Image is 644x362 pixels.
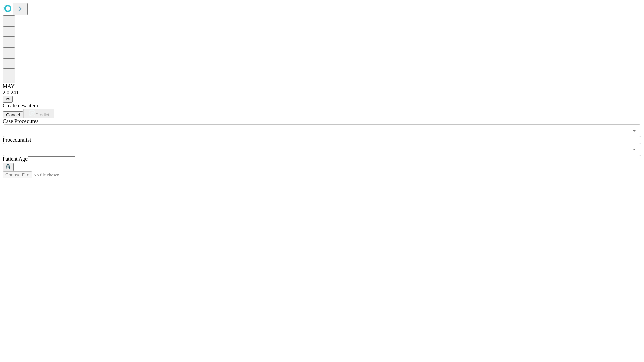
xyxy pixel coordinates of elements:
[3,156,28,162] span: Patient Age
[3,137,31,143] span: Proceduralist
[3,89,641,96] div: 2.0.241
[630,126,639,135] button: Open
[23,109,54,118] button: Predict
[3,118,38,124] span: Scheduled Procedure
[3,83,641,89] div: MAY
[3,111,23,118] button: Cancel
[5,97,10,102] span: @
[3,103,38,108] span: Create new item
[6,112,20,117] span: Cancel
[3,96,13,103] button: @
[35,112,49,117] span: Predict
[630,145,639,154] button: Open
